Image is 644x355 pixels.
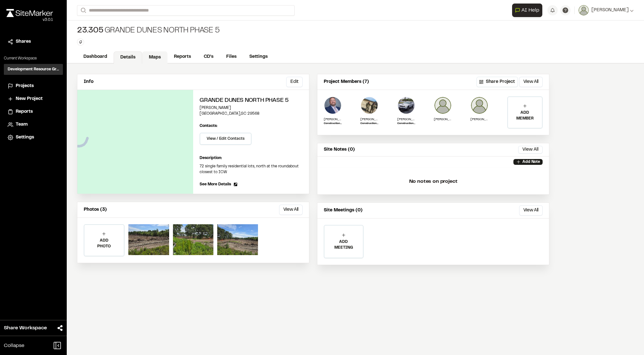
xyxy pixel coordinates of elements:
a: Shares [8,38,59,45]
div: Oh geez...please don't... [6,17,53,23]
img: Dillon Hackett [360,96,378,114]
p: No notes on project [322,171,544,192]
a: Files [220,51,243,63]
p: [GEOGRAPHIC_DATA] , SC 29568 [200,111,303,117]
p: Construction Representative [397,122,415,126]
button: Open AI Assistant [512,4,542,17]
a: New Project [8,95,59,102]
button: View All [518,146,543,154]
button: Search [77,5,89,16]
span: Settings [16,134,34,141]
a: Settings [243,51,274,63]
p: [PERSON_NAME] [470,117,488,122]
button: [PERSON_NAME] [579,5,634,15]
button: Share Project [477,77,518,87]
p: Current Workspace [4,56,63,61]
span: AI Help [521,6,539,14]
span: Collapse [4,342,24,350]
img: rebrand.png [6,9,53,17]
p: Add Note [522,159,540,165]
a: Reports [8,108,59,115]
img: Jason Hager [434,96,452,114]
button: Edit Tags [77,39,84,46]
button: View All [279,205,303,215]
span: Shares [16,38,31,45]
p: [PERSON_NAME] [360,117,378,122]
span: New Project [16,95,43,102]
p: [PERSON_NAME] [434,117,452,122]
a: CD's [197,51,220,63]
a: Team [8,121,59,128]
p: [PERSON_NAME] [397,117,415,122]
p: Contacts: [200,123,218,129]
button: View All [519,205,543,216]
p: ADD MEETING [324,239,363,251]
p: [PERSON_NAME] [200,105,303,111]
span: Team [16,121,28,128]
p: Info [84,78,93,85]
a: Dashboard [77,51,114,63]
p: Photos (3) [84,206,107,213]
span: 23.305 [77,26,103,36]
img: User [579,5,589,15]
button: View / Edit Contacts [200,133,252,145]
button: Edit [286,77,303,87]
img: James Parker [470,96,488,114]
a: Details [114,51,142,64]
button: View All [519,77,543,87]
p: Description: [200,155,303,161]
a: Maps [142,51,167,64]
p: ADD MEMBER [508,110,542,121]
span: Projects [16,83,34,90]
a: Reports [167,51,197,63]
p: Construction Services Manager [324,122,342,126]
p: [PERSON_NAME] [324,117,342,122]
span: [PERSON_NAME] [591,7,629,14]
span: See More Details [200,182,231,187]
div: Grande Dunes North Phase 5 [77,26,219,36]
div: Open AI Assistant [512,4,545,17]
p: Construction Rep. [360,122,378,126]
p: Site Notes (0) [324,146,355,153]
span: Share Workspace [4,324,47,332]
span: Reports [16,108,33,115]
h2: Grande Dunes North Phase 5 [200,96,303,105]
p: ADD PHOTO [84,238,124,249]
h3: Development Resource Group [8,67,59,72]
a: Projects [8,83,59,90]
a: Settings [8,134,59,141]
p: Project Members (7) [324,78,369,85]
p: Site Meetings (0) [324,207,363,214]
img: Jake Rosiek [324,96,342,114]
p: 72 single family residential lots, north at the roundabout closest to ICW [200,164,303,175]
img: Timothy Clark [397,96,415,114]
